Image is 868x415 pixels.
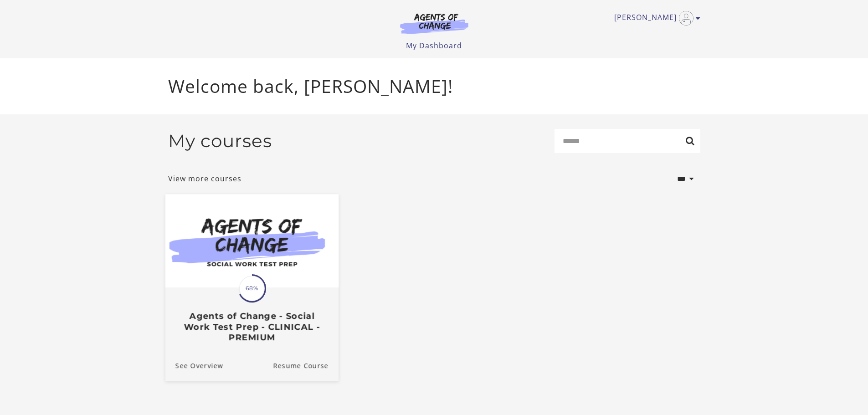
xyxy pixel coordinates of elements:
[168,73,700,100] p: Welcome back, [PERSON_NAME]!
[239,276,265,301] span: 68%
[168,130,272,152] h2: My courses
[165,350,223,380] a: Agents of Change - Social Work Test Prep - CLINICAL - PREMIUM: See Overview
[406,41,462,51] a: My Dashboard
[168,173,241,184] a: View more courses
[390,13,478,34] img: Agents of Change Logo
[614,11,696,26] a: Toggle menu
[175,311,328,343] h3: Agents of Change - Social Work Test Prep - CLINICAL - PREMIUM
[273,350,339,380] a: Agents of Change - Social Work Test Prep - CLINICAL - PREMIUM: Resume Course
